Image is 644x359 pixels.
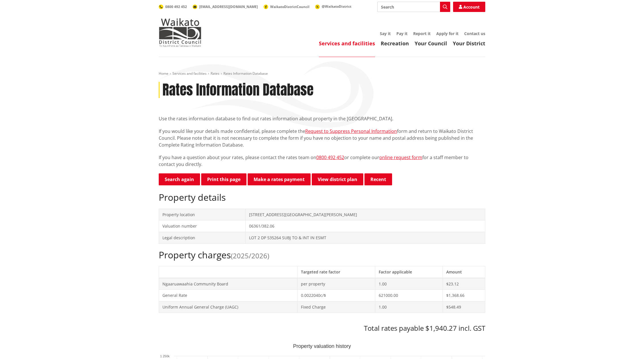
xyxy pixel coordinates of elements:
span: Rates Information Database [223,71,268,76]
span: WaikatoDistrictCouncil [270,4,309,9]
a: online request form [379,154,422,161]
a: Account [453,2,485,12]
h2: Property charges [159,250,485,260]
td: Fixed Charge [297,301,375,313]
p: Use the rates information database to find out rates information about property in the [GEOGRAPHI... [159,115,485,122]
a: Your District [453,40,485,47]
td: 621000.00 [375,290,443,301]
span: [EMAIL_ADDRESS][DOMAIN_NAME] [199,4,258,9]
button: Recent [364,173,392,185]
input: Search input [377,2,450,12]
td: 06361/382.06 [245,220,485,232]
th: Amount [443,266,485,278]
td: 1.00 [375,301,443,313]
a: 0800 492 452 [316,154,344,161]
td: [STREET_ADDRESS][GEOGRAPHIC_DATA][PERSON_NAME] [245,209,485,220]
iframe: Messenger Launcher [618,335,638,356]
td: LOT 2 DP 535264 SUBJ TO & INT IN ESMT [245,232,485,244]
a: Contact us [464,31,485,36]
a: Recreation [381,40,409,47]
a: Your Council [415,40,447,47]
td: Legal description [159,232,246,244]
td: $548.49 [443,301,485,313]
a: Services and facilities [319,40,375,47]
h2: Property details [159,192,485,203]
h1: Rates Information Database [162,82,313,98]
td: 0.0022040c/$ [297,290,375,301]
h3: Total rates payable $1,940.27 incl. GST [159,324,485,332]
td: General Rate [159,290,297,301]
td: per property [297,278,375,290]
a: WaikatoDistrictCouncil [264,4,309,9]
span: 0800 492 452 [165,4,187,9]
td: Ngaaruawaahia Community Board [159,278,297,290]
a: Report it [413,31,431,36]
img: Waikato District Council - Te Kaunihera aa Takiwaa o Waikato [159,18,201,47]
td: $1,368.66 [443,290,485,301]
p: If you would like your details made confidential, please complete the form and return to Waikato ... [159,128,485,148]
a: Apply for it [436,31,458,36]
p: If you have a question about your rates, please contact the rates team on or complete our for a s... [159,154,485,168]
a: Request to Suppress Personal Information [305,128,397,134]
td: Property location [159,209,246,220]
th: Targeted rate factor [297,266,375,278]
a: 0800 492 452 [159,4,187,9]
a: [EMAIL_ADDRESS][DOMAIN_NAME] [193,4,258,9]
a: View district plan [312,173,363,185]
a: Say it [380,31,391,36]
a: Services and facilities [172,71,207,76]
th: Factor applicable [375,266,443,278]
td: Valuation number [159,220,246,232]
span: (2025/2026) [231,251,269,260]
nav: breadcrumb [159,71,485,76]
td: Uniform Annual General Charge (UAGC) [159,301,297,313]
span: @WaikatoDistrict [322,4,351,9]
a: Make a rates payment [248,173,311,185]
button: Print this page [201,173,246,185]
td: 1.00 [375,278,443,290]
text: 1 250k [160,354,170,358]
text: Property valuation history [293,343,351,349]
a: Search again [159,173,200,185]
a: Rates [211,71,219,76]
a: Home [159,71,168,76]
td: $23.12 [443,278,485,290]
a: @WaikatoDistrict [315,4,351,9]
a: Pay it [396,31,407,36]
